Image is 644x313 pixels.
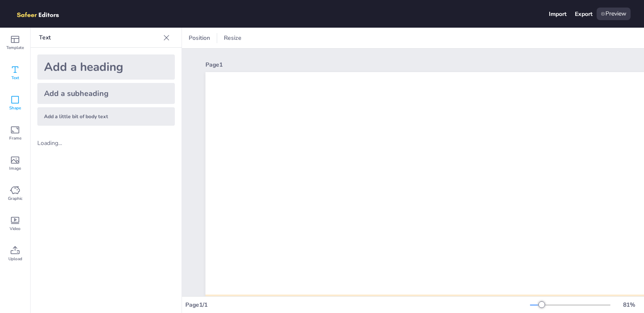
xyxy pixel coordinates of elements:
div: Loading... [37,139,81,147]
p: Text [39,28,160,48]
div: Add a heading [37,54,175,80]
div: Page 1 / 1 [185,301,530,309]
span: Text [11,75,19,81]
span: Frame [9,135,21,142]
span: Graphic [8,195,23,202]
div: Add a little bit of body text [37,107,175,126]
div: Add a subheading [37,83,175,104]
div: Preview [597,8,631,20]
span: Position [187,34,212,42]
span: Shape [9,105,21,111]
span: Resize [222,34,243,42]
span: Image [9,165,21,172]
div: 81 % [619,301,639,309]
span: Template [6,44,24,51]
div: Export [575,10,592,18]
span: Video [10,225,21,232]
div: Import [549,10,566,18]
span: Upload [8,256,22,262]
img: logo.png [13,8,71,20]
